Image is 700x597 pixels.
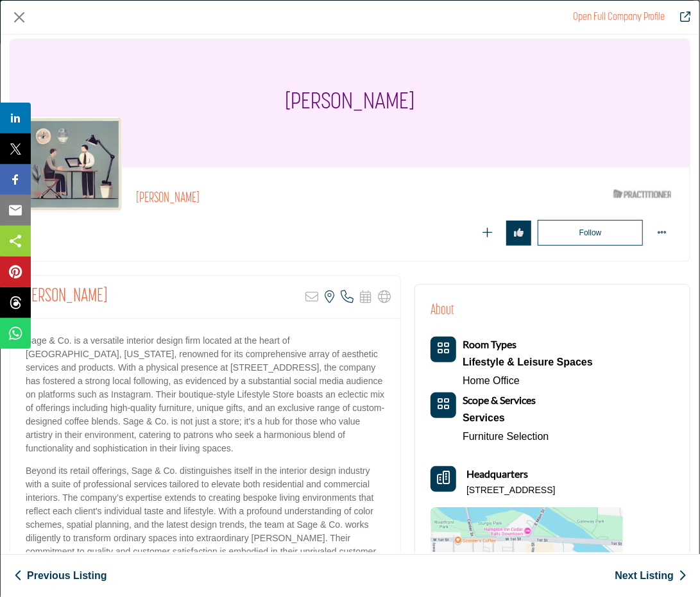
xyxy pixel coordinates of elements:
[286,39,415,167] h1: [PERSON_NAME]
[475,221,500,246] button: Redirect to login page
[615,568,687,584] a: Next Listing
[10,8,29,27] button: Close
[431,300,454,321] h2: About
[431,392,456,418] button: Category Icon
[463,375,520,386] a: Home Office
[26,464,385,585] p: Beyond its retail offerings, Sage & Co. distinguishes itself in the interior design industry with...
[136,190,489,207] h2: [PERSON_NAME]
[20,285,108,308] h2: Rachel Paup
[26,334,385,455] p: Sage & Co. is a versatile interior design firm located at the heart of [GEOGRAPHIC_DATA], [US_STA...
[431,466,456,492] button: Headquarter icon
[573,12,665,22] a: Redirect to rachel-paup
[463,395,536,406] a: Scope & Services
[431,337,456,362] button: Category Icon
[463,353,593,372] a: Lifestyle & Leisure Spaces
[466,466,528,482] b: Headquarters
[538,220,643,246] button: Redirect to login
[613,186,671,202] img: ASID Qualified Practitioners
[466,484,555,497] p: [STREET_ADDRESS]
[463,408,549,428] a: Services
[649,221,674,246] button: More Options
[14,568,107,584] a: Previous Listing
[463,339,516,350] a: Room Types
[671,10,690,25] a: Redirect to rachel-paup
[506,221,531,246] button: Redirect to login page
[463,408,549,428] div: Interior and exterior spaces including lighting, layouts, furnishings, accessories, artwork, land...
[26,116,122,212] img: rachel-paup logo
[463,431,549,442] a: Furniture Selection
[463,338,516,350] b: Room Types
[463,394,536,406] b: Scope & Services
